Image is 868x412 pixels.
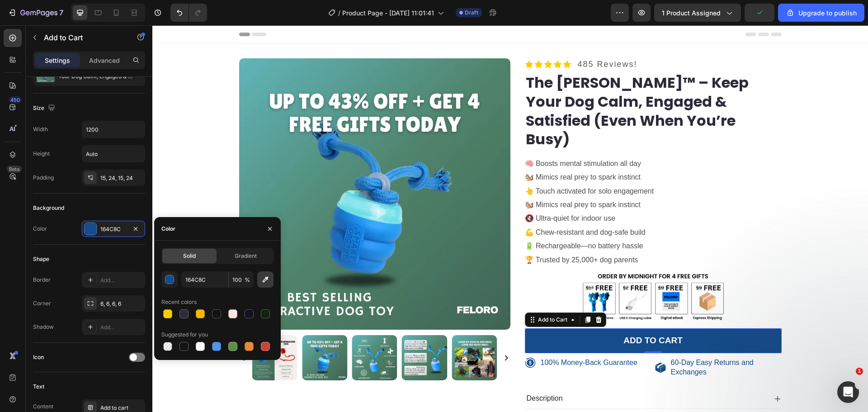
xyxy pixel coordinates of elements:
[9,96,22,104] div: 450
[778,4,864,22] button: Upgrade to publish
[351,330,357,336] button: Carousel Next Arrow
[161,331,208,339] div: Suggested for you
[152,25,868,412] iframe: To enrich screen reader interactions, please activate Accessibility in Grammarly extension settings
[100,300,143,308] div: 6, 6, 6, 6
[7,166,22,173] div: Beta
[342,8,434,18] span: Product Page - [DATE] 11:01:41
[183,252,196,260] span: Solid
[100,225,127,233] div: 164C8C
[374,369,410,378] p: Description
[100,323,143,331] div: Add...
[471,310,530,321] div: Add to cart
[100,174,143,182] div: 15, 24, 15, 24
[786,8,857,18] div: Upgrade to publish
[662,8,721,18] span: 1 product assigned
[388,333,485,342] p: 100% Money-Back Guarantee
[59,7,63,18] p: 7
[170,4,207,22] div: Undo/Redo
[89,56,120,65] p: Advanced
[33,323,54,331] div: Shadow
[45,56,70,65] p: Settings
[33,403,53,411] div: Content
[837,381,859,403] iframe: Intercom live chat
[856,368,863,375] span: 1
[44,32,121,43] p: Add to Cart
[465,9,478,17] span: Draft
[33,125,48,133] div: Width
[519,333,628,352] p: 60-Day Easy Returns and Exchanges
[33,174,54,182] div: Padding
[161,298,197,306] div: Recent colors
[100,276,143,284] div: Add...
[33,383,44,391] div: Text
[373,303,629,328] button: Add to cart
[33,204,64,212] div: Background
[654,4,741,22] button: 1 product assigned
[4,4,67,22] button: 7
[33,353,44,361] div: Icon
[425,34,485,44] p: 485 Reviews!
[373,134,502,238] p: 🧠 Boosts mental stimulation all day 🐿️ Mimics real prey to spark instinct 👆 Touch activated for s...
[33,150,50,158] div: Height
[33,276,51,284] div: Border
[100,404,143,412] div: Add to cart
[33,299,51,308] div: Corner
[384,290,417,298] div: Add to Cart
[33,102,57,114] div: Size
[82,121,145,137] input: Auto
[430,249,571,296] img: gempages_577322349100008163-b5b879b7-e878-4b39-9744-22c8719fc0d1.webp
[235,252,257,260] span: Gradient
[338,8,340,18] span: /
[373,47,629,124] h1: the [PERSON_NAME]™ – keep your dog calm, engaged & satisfied (even when you’re busy)
[33,255,49,263] div: Shape
[82,146,145,162] input: Auto
[245,276,250,284] span: %
[181,271,228,288] input: Eg: FFFFFF
[33,225,47,233] div: Color
[161,225,175,233] div: Color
